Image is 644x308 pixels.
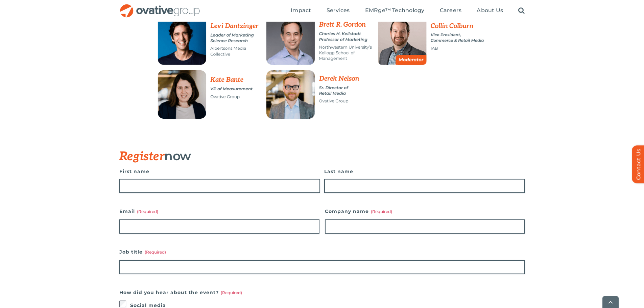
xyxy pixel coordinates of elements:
[477,7,503,15] a: About Us
[324,167,525,176] label: Last name
[365,7,425,15] a: EMRge™ Technology
[327,7,350,15] a: Services
[327,7,350,14] span: Services
[477,7,503,14] span: About Us
[119,149,491,163] h3: now
[325,207,525,216] label: Company name
[153,4,491,129] img: RMN ROAS Webinar Speakers (5)
[119,288,242,297] legend: How did you hear about the event?
[119,247,525,257] label: Job title
[119,207,319,216] label: Email
[119,3,200,10] a: OG_Full_horizontal_RGB
[221,290,242,295] span: (Required)
[119,167,320,176] label: First name
[119,149,165,164] span: Register
[371,209,392,214] span: (Required)
[145,250,166,255] span: (Required)
[440,7,462,15] a: Careers
[291,7,311,14] span: Impact
[440,7,462,14] span: Careers
[291,7,311,15] a: Impact
[518,7,525,15] a: Search
[365,7,425,14] span: EMRge™ Technology
[137,209,158,214] span: (Required)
